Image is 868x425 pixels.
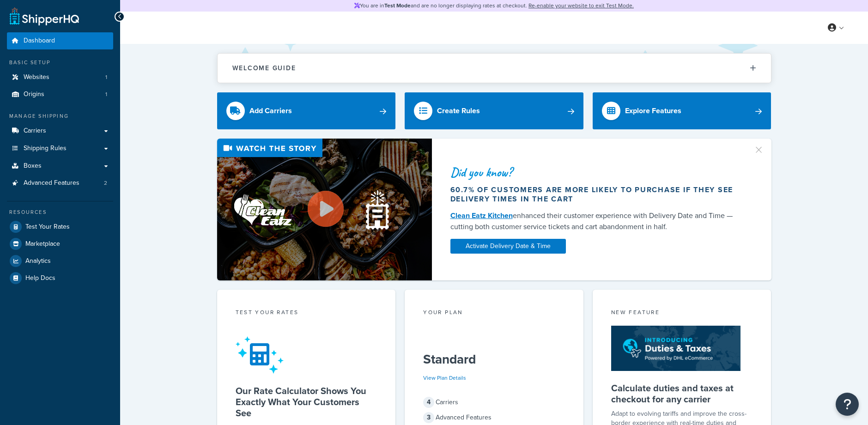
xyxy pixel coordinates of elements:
[25,274,55,282] span: Help Docs
[450,239,566,254] a: Activate Delivery Date & Time
[7,208,113,216] div: Resources
[7,219,113,235] a: Test Your Rates
[7,140,113,157] a: Shipping Rules
[450,210,513,221] a: Clean Eatz Kitchen
[423,397,434,408] span: 4
[611,382,753,405] h5: Calculate duties and taxes at checkout for any carrier
[104,179,107,187] span: 2
[7,69,113,86] a: Websites1
[423,308,565,319] div: Your Plan
[423,412,434,423] span: 3
[528,1,634,10] a: Re-enable your website to exit Test Mode.
[24,145,67,152] span: Shipping Rules
[25,240,60,248] span: Marketplace
[7,122,113,140] a: Carriers
[7,86,113,103] li: Origins
[450,185,742,204] div: 60.7% of customers are more likely to purchase if they see delivery times in the cart
[25,223,70,231] span: Test Your Rates
[423,374,466,382] a: View Plan Details
[7,32,113,49] a: Dashboard
[450,166,742,179] div: Did you know?
[611,308,753,319] div: New Feature
[24,91,44,98] span: Origins
[7,112,113,120] div: Manage Shipping
[24,73,49,81] span: Websites
[593,92,771,129] a: Explore Features
[236,385,377,419] h5: Our Rate Calculator Shows You Exactly What Your Customers See
[24,179,79,187] span: Advanced Features
[105,73,107,81] span: 1
[423,396,565,409] div: Carriers
[7,59,113,67] div: Basic Setup
[625,104,681,117] div: Explore Features
[423,352,565,367] h5: Standard
[218,54,771,83] button: Welcome Guide
[423,411,565,424] div: Advanced Features
[384,1,411,10] strong: Test Mode
[7,236,113,252] a: Marketplace
[7,175,113,192] a: Advanced Features2
[24,127,46,135] span: Carriers
[217,92,396,129] a: Add Carriers
[7,270,113,286] a: Help Docs
[405,92,583,129] a: Create Rules
[105,91,107,98] span: 1
[7,158,113,175] a: Boxes
[236,308,377,319] div: Test your rates
[7,253,113,269] a: Analytics
[836,393,859,416] button: Open Resource Center
[24,37,55,45] span: Dashboard
[24,162,42,170] span: Boxes
[25,257,51,265] span: Analytics
[232,65,296,72] h2: Welcome Guide
[437,104,480,117] div: Create Rules
[450,210,742,232] div: enhanced their customer experience with Delivery Date and Time — cutting both customer service ti...
[249,104,292,117] div: Add Carriers
[7,86,113,103] a: Origins1
[217,139,432,280] img: Video thumbnail
[7,175,113,192] li: Advanced Features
